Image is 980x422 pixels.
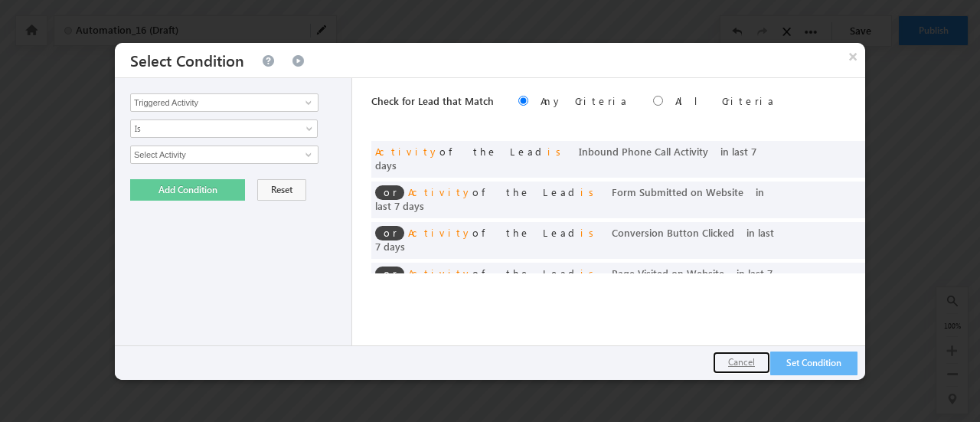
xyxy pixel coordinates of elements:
span: Activity [408,185,472,198]
span: Form Submitted on Website [612,185,743,198]
button: Reset [257,179,306,201]
span: or [375,226,404,240]
a: Show All Items [297,147,316,162]
span: Check for Lead that Match [371,94,494,107]
span: Page Visited on Website [612,267,724,280]
span: of the Lead [375,267,773,293]
span: Activity [408,267,472,280]
span: of the Lead [375,226,774,253]
label: All Criteria [675,94,776,107]
span: in last 7 days [375,145,756,172]
span: Conversion Button Clicked [612,226,734,239]
h3: Select Condition [130,43,244,77]
span: is [580,226,599,239]
span: Activity [375,145,439,158]
a: Is [130,119,318,138]
span: or [375,185,404,200]
span: or [375,267,404,281]
label: Any Criteria [541,94,629,107]
span: Inbound Phone Call Activity [579,145,708,158]
span: is [580,185,599,198]
button: Add Condition [130,179,245,201]
a: Show All Items [297,95,316,110]
span: Activity [408,226,472,239]
span: of the Lead [375,145,756,172]
span: is [580,267,599,280]
button: Set Condition [770,352,857,375]
button: Cancel [713,352,770,374]
span: in last 7 days [375,185,764,212]
span: of the Lead [375,185,764,212]
span: in last 7 days [375,226,774,253]
button: × [841,43,865,70]
input: Type to Search [130,93,318,112]
span: Is [131,122,297,136]
span: is [547,145,567,158]
input: Type to Search [130,146,318,164]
